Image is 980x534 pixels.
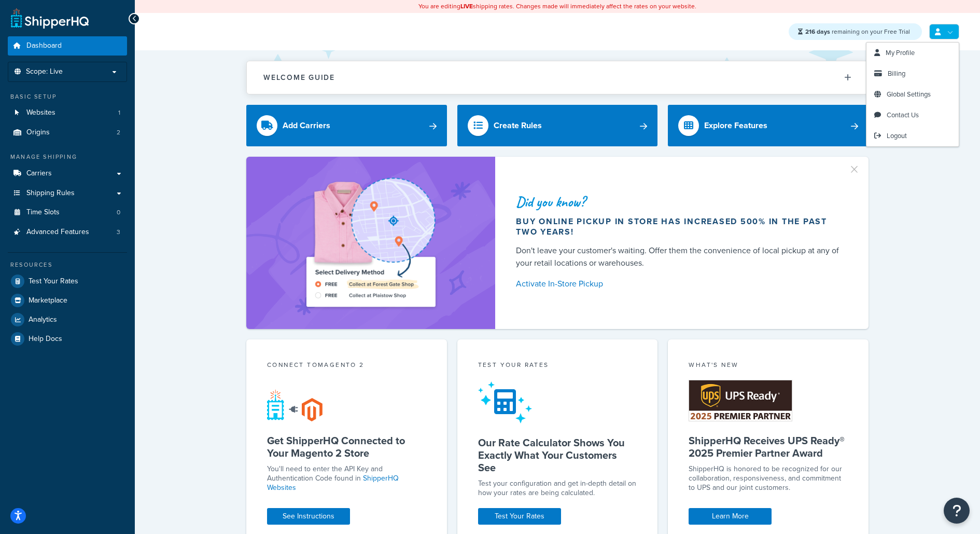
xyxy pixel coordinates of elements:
span: Global Settings [887,89,931,99]
div: Buy online pickup in store has increased 500% in the past two years! [516,216,844,237]
a: Help Docs [8,330,127,348]
div: Connect to Magento 2 [267,360,426,372]
li: Time Slots [8,203,127,222]
div: What's New [689,360,848,372]
span: Websites [26,108,55,117]
span: Scope: Live [26,67,63,76]
a: My Profile [866,43,959,63]
a: Dashboard [8,36,127,56]
p: You'll need to enter the API Key and Authentication Code found in [267,464,426,492]
a: Test Your Rates [8,272,127,291]
span: remaining on your Free Trial [805,27,910,36]
a: Websites1 [8,103,127,122]
span: Analytics [29,316,57,324]
a: Advanced Features3 [8,223,127,242]
span: Origins [26,128,50,137]
div: Don't leave your customer's waiting. Offer them the convenience of local pickup at any of your re... [516,244,844,269]
a: Logout [866,126,959,146]
a: Test Your Rates [478,508,561,525]
span: My Profile [886,48,915,58]
span: Dashboard [26,42,62,50]
a: Shipping Rules [8,184,127,203]
a: Billing [866,63,959,84]
div: Explore Features [704,118,767,133]
span: Contact Us [887,110,919,120]
h5: ShipperHQ Receives UPS Ready® 2025 Premier Partner Award [689,434,848,459]
span: 0 [117,208,120,217]
a: ShipperHQ Websites [267,473,399,493]
a: See Instructions [267,508,350,525]
li: Advanced Features [8,223,127,242]
span: Logout [887,131,907,141]
a: Learn More [689,508,772,525]
div: Manage Shipping [8,153,127,161]
div: Did you know? [516,195,844,209]
div: Basic Setup [8,92,127,101]
a: Explore Features [668,105,869,146]
span: Shipping Rules [26,189,75,198]
li: Origins [8,123,127,142]
a: Contact Us [866,105,959,126]
a: Carriers [8,164,127,183]
div: Resources [8,261,127,269]
h5: Get ShipperHQ Connected to Your Magento 2 Store [267,434,426,459]
p: ShipperHQ is honored to be recognized for our collaboration, responsiveness, and commitment to UP... [689,464,848,492]
b: LIVE [460,2,473,11]
h2: Welcome Guide [263,74,335,81]
span: Test Your Rates [29,277,78,286]
a: Activate In-Store Pickup [516,277,844,291]
a: Analytics [8,310,127,329]
a: Marketplace [8,291,127,310]
a: Global Settings [866,84,959,105]
a: Origins2 [8,123,127,142]
li: Websites [8,103,127,122]
div: Test your configuration and get in-depth detail on how your rates are being calculated. [478,479,637,498]
span: Marketplace [29,296,67,305]
h5: Our Rate Calculator Shows You Exactly What Your Customers See [478,436,637,474]
span: 1 [118,108,120,117]
a: Create Rules [457,105,658,146]
span: Billing [888,69,905,78]
span: Help Docs [29,335,62,344]
button: Open Resource Center [944,498,970,524]
img: ad-shirt-map-b0359fc47e01cab431d101c4b569394f6a03f54285957d908178d52f29eb9668.png [277,172,465,313]
span: Advanced Features [26,228,89,237]
div: Create Rules [494,118,542,133]
div: Test your rates [478,360,637,372]
a: Add Carriers [246,105,447,146]
div: Add Carriers [283,118,330,133]
strong: 216 days [805,27,830,36]
button: Welcome Guide [247,61,868,94]
span: Carriers [26,169,52,178]
a: Time Slots0 [8,203,127,222]
span: 3 [117,228,120,237]
img: connect-shq-magento-24cdf84b.svg [267,389,323,421]
span: Time Slots [26,208,60,217]
span: 2 [117,128,120,137]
